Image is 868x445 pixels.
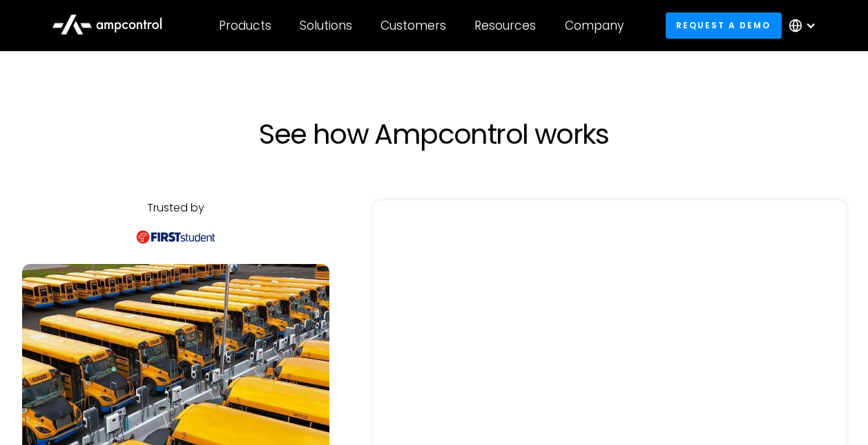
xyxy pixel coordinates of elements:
[219,18,271,33] div: Products
[565,18,624,33] div: Company
[380,18,446,33] div: Customers
[666,12,782,38] a: Request a demo
[474,18,536,33] div: Resources
[300,18,352,33] div: Solutions
[131,117,738,151] h1: See how Ampcontrol works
